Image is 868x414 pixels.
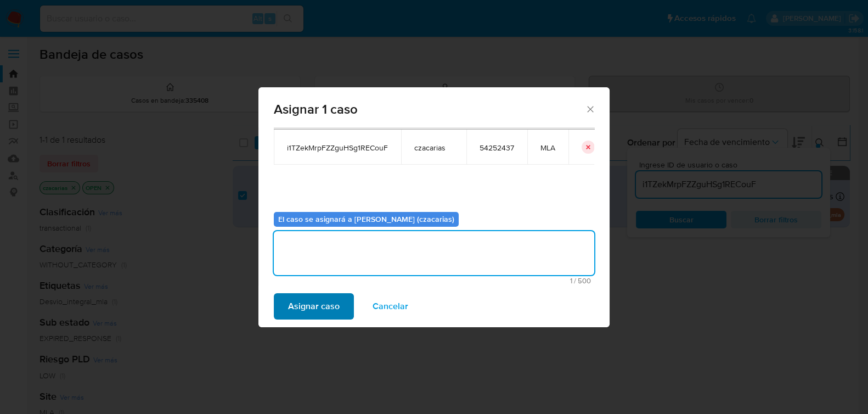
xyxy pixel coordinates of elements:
[582,141,595,154] button: icon-button
[480,143,514,153] span: 54252437
[274,103,585,116] span: Asignar 1 caso
[277,277,591,284] span: Máximo 500 caracteres
[358,293,422,320] button: Cancelar
[274,293,354,320] button: Asignar caso
[414,143,453,153] span: czacarias
[373,294,408,318] span: Cancelar
[585,104,595,114] button: Cerrar ventana
[287,143,388,153] span: i1TZekMrpFZZguHSg1RECouF
[540,143,555,153] span: MLA
[288,294,340,318] span: Asignar caso
[278,214,454,225] b: El caso se asignará a [PERSON_NAME] (czacarias)
[258,87,610,327] div: assign-modal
